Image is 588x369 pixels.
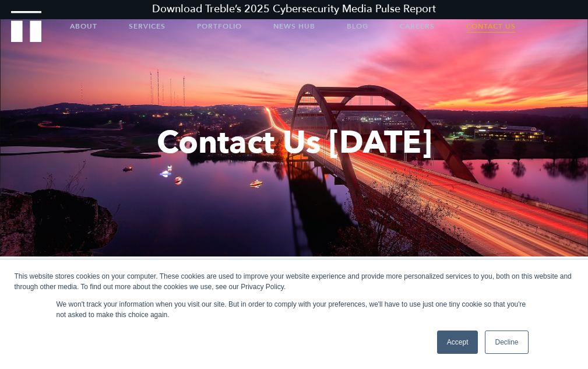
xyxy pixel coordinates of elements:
div: This website stores cookies on your computer. These cookies are used to improve your website expe... [15,271,574,292]
a: Accept [437,331,478,354]
a: Portfolio [197,12,242,41]
a: Careers [400,12,435,41]
a: Blog [347,12,368,41]
a: News Hub [273,12,315,41]
h1: Contact Us [DATE] [9,125,579,161]
a: Contact Us [466,12,516,41]
img: Treble logo [11,11,42,43]
a: Decline [485,331,528,354]
a: Services [129,12,166,41]
a: About [70,12,97,41]
p: We won't track your information when you visit our site. But in order to comply with your prefere... [57,299,532,320]
a: Treble Homepage [12,12,41,41]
